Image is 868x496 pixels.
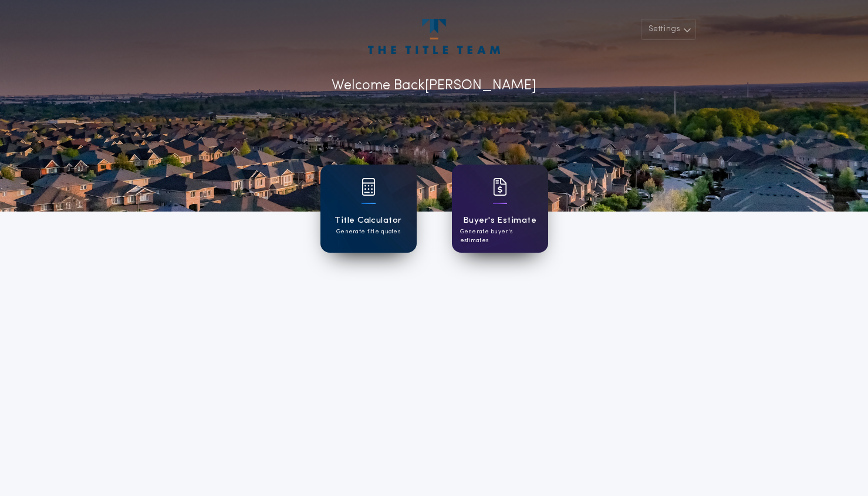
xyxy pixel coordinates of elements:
[336,227,400,236] p: Generate title quotes
[335,214,401,227] h1: Title Calculator
[362,178,376,196] img: card icon
[493,178,507,196] img: card icon
[463,214,536,227] h1: Buyer's Estimate
[641,19,696,40] button: Settings
[460,227,540,245] p: Generate buyer's estimates
[368,19,499,54] img: account-logo
[452,165,548,253] a: card iconBuyer's EstimateGenerate buyer's estimates
[332,75,536,96] p: Welcome Back [PERSON_NAME]
[320,165,417,253] a: card iconTitle CalculatorGenerate title quotes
